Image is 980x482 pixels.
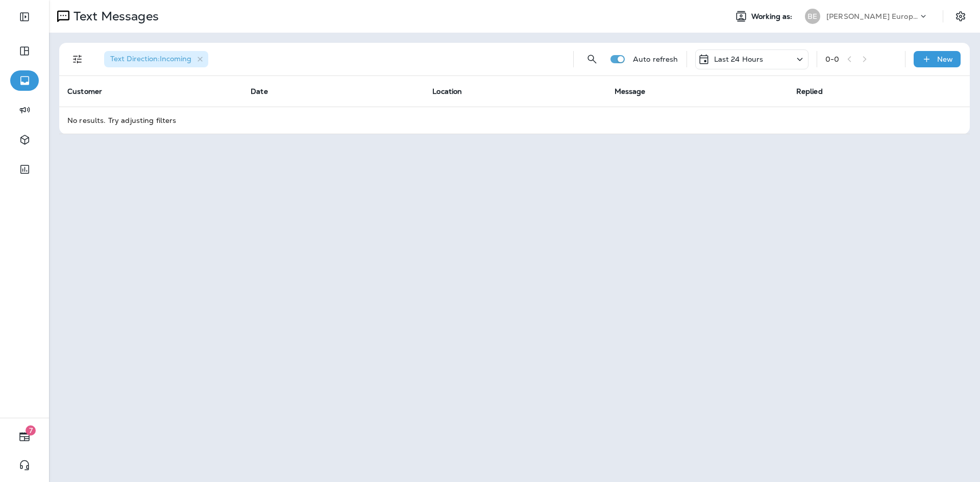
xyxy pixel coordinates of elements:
[251,87,268,96] span: Date
[432,87,462,96] span: Location
[67,87,102,96] span: Customer
[937,55,953,63] p: New
[104,51,208,67] div: Text Direction:Incoming
[615,87,646,96] span: Message
[825,55,839,63] div: 0 - 0
[633,55,678,63] p: Auto refresh
[951,7,970,26] button: Settings
[69,9,159,24] p: Text Messages
[10,426,39,447] button: 7
[826,12,918,20] p: [PERSON_NAME] European Autoworks
[751,12,795,21] span: Working as:
[110,54,191,63] span: Text Direction : Incoming
[67,49,88,69] button: Filters
[796,87,823,96] span: Replied
[59,107,970,134] td: No results. Try adjusting filters
[26,425,36,436] span: 7
[805,9,820,24] div: BE
[582,49,602,69] button: Search Messages
[10,7,39,27] button: Expand Sidebar
[714,55,764,63] p: Last 24 Hours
